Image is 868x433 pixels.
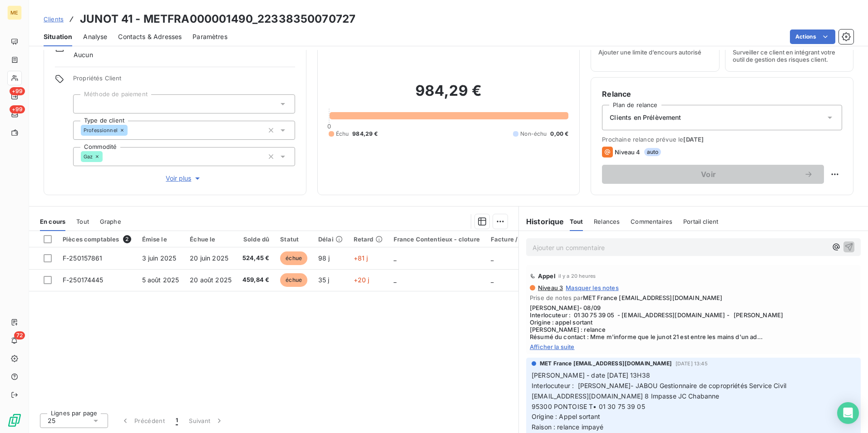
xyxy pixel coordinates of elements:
span: Niveau 3 [537,284,563,291]
span: Tout [570,218,583,225]
span: 3 juin 2025 [142,254,177,262]
span: Niveau 4 [615,148,640,156]
span: MET France [EMAIL_ADDRESS][DOMAIN_NAME] [583,294,723,301]
span: _ [394,254,396,262]
span: [PERSON_NAME] - date [DATE] 13H38 [532,371,650,379]
span: il y a 20 heures [558,273,596,279]
div: Solde dû [242,236,269,243]
span: MET France [EMAIL_ADDRESS][DOMAIN_NAME] [540,359,672,368]
div: Délai [318,236,343,243]
button: 1 [170,411,183,430]
div: Pièces comptables [63,235,131,243]
div: Facture / Echéancier [491,236,553,243]
span: +99 [10,87,25,95]
span: auto [644,148,661,156]
button: Voir [602,165,824,184]
div: Statut [280,236,307,243]
span: 72 [14,331,25,340]
h6: Relance [602,89,842,99]
span: 98 j [318,254,330,262]
span: Paramètres [192,32,227,41]
span: [DATE] 13:45 [676,361,708,366]
button: Précédent [115,411,170,430]
span: 25 [48,416,55,425]
span: [DATE] [683,136,704,143]
span: Commentaires [631,218,672,225]
button: Voir plus [73,173,295,183]
span: Professionnel [84,128,118,133]
span: Voir [613,171,804,178]
span: +99 [10,105,25,113]
span: En cours [40,218,65,225]
span: Gaz [84,154,93,159]
span: Masquer les notes [566,284,619,291]
span: Prochaine relance prévue le [602,136,842,143]
span: Surveiller ce client en intégrant votre outil de gestion des risques client. [733,49,846,63]
span: Contacts & Adresses [118,32,182,41]
span: échue [280,273,307,287]
span: Ajouter une limite d’encours autorisé [598,49,701,56]
span: 0,00 € [550,130,568,138]
span: Situation [44,32,72,41]
span: [PERSON_NAME]- 08/09 Interlocuteur : 01 30 75 39 05 - [EMAIL_ADDRESS][DOMAIN_NAME] - [PERSON_NAME... [530,304,857,340]
span: [EMAIL_ADDRESS][DOMAIN_NAME] 8 Impasse JC Chabanne [532,392,720,400]
input: Ajouter une valeur [103,153,110,161]
span: Clients [44,15,64,23]
span: _ [394,276,396,284]
span: Origine : Appel sortant [532,413,600,420]
div: Open Intercom Messenger [837,402,859,424]
span: 95300 PONTOISE T• 01 30 75 39 05 [532,403,645,410]
img: Logo LeanPay [7,413,22,428]
span: Graphe [100,218,121,225]
span: Clients en Prélèvement [610,113,681,122]
h3: JUNOT 41 - METFRA000001490_22338350070727 [80,11,355,27]
span: Prise de notes par [530,294,857,301]
span: 2 [123,235,131,243]
a: Clients [44,15,64,24]
span: _ [491,254,493,262]
span: F-250174445 [63,276,104,284]
span: 0 [327,123,331,130]
input: Ajouter une valeur [81,100,88,108]
div: France Contentieux - cloture [394,236,480,243]
span: 5 août 2025 [142,276,179,284]
input: Ajouter une valeur [128,126,135,134]
span: Afficher la suite [530,343,857,350]
span: Propriétés Client [73,74,295,87]
span: Interlocuteur : [PERSON_NAME]- JABOU Gestionnaire de copropriétés Service Civil [532,382,786,389]
span: Appel [538,272,556,280]
div: Échue le [190,236,232,243]
span: 20 juin 2025 [190,254,228,262]
span: +81 j [354,254,368,262]
span: F-250157861 [63,254,103,262]
span: 459,84 € [242,276,269,285]
span: Échu [336,130,349,138]
span: Tout [76,218,89,225]
span: +20 j [354,276,370,284]
h6: Historique [519,216,564,227]
span: Analyse [83,32,107,41]
div: Émise le [142,236,179,243]
h2: 984,29 € [329,82,569,109]
div: ME [7,5,22,20]
div: Retard [354,236,383,243]
span: Non-échu [520,130,547,138]
span: Raison : relance impayé [532,423,603,431]
span: Voir plus [166,174,202,183]
span: 20 août 2025 [190,276,232,284]
span: Portail client [683,218,718,225]
span: Relances [594,218,620,225]
span: 1 [176,416,178,425]
span: échue [280,251,307,265]
button: Actions [790,30,835,44]
span: 524,45 € [242,254,269,263]
span: 984,29 € [352,130,378,138]
span: _ [491,276,493,284]
button: Suivant [183,411,229,430]
span: 35 j [318,276,330,284]
span: Aucun [74,50,93,59]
